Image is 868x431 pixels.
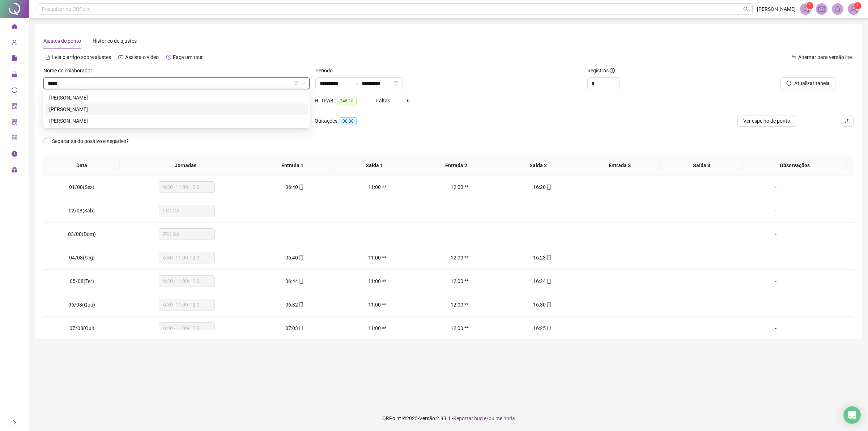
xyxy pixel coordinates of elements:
[12,52,17,67] span: file
[533,325,546,331] span: 16:25
[163,299,210,310] span: 6:30 -11:00-12:00-16:20
[163,276,210,287] span: 6:30 -11:00-12:00-16:20
[737,115,796,127] button: Ver espelho de ponto
[315,117,387,125] div: Quitações:
[93,38,137,44] span: Histórico de ajustes
[12,68,17,83] span: lock
[301,81,306,85] span: down
[587,67,615,75] span: Registros
[285,325,298,331] span: 07:03
[45,55,50,60] span: file-text
[12,20,17,35] span: home
[45,115,308,127] div: ANDREZA EVELYN MARQUES PEREIRA
[285,184,298,190] span: 06:40
[775,325,776,331] span: -
[315,97,376,105] div: H. TRAB.:
[285,255,298,261] span: 06:40
[415,156,497,176] th: Entrada 2
[533,278,546,284] span: 16:24
[353,80,359,86] span: swap-right
[49,94,304,102] div: [PERSON_NAME]
[794,79,830,87] span: Atualizar tabela
[610,68,615,73] span: info-circle
[533,302,546,308] span: 16:30
[163,182,210,193] span: 6:30 -11:00-12:00-16:20
[497,156,579,176] th: Saída 2
[579,156,661,176] th: Entrada 3
[118,55,123,60] span: youtube
[546,326,552,331] span: mobile
[49,137,132,145] span: Separar saldo positivo e negativo?
[298,185,304,190] span: mobile
[298,279,304,284] span: mobile
[68,231,96,237] span: 03/08(Dom)
[546,185,552,190] span: mobile
[315,67,337,75] label: Período
[791,55,796,60] span: swap
[546,279,552,284] span: mobile
[43,38,81,44] span: Ajustes de ponto
[298,302,304,307] span: mobile
[407,98,410,103] span: 6
[743,156,847,176] th: Observações
[809,3,811,8] span: 1
[834,6,841,12] span: bell
[533,184,546,190] span: 16:20
[298,326,304,331] span: mobile
[775,255,776,261] span: -
[743,7,749,12] span: search
[775,231,776,237] span: -
[173,54,203,60] span: Faça um tour
[775,278,776,284] span: -
[743,117,790,125] span: Ver espelho de ponto
[49,105,304,113] div: [PERSON_NAME]
[845,118,851,124] span: upload
[453,415,515,421] span: Reportar bug e/ou melhoria
[68,302,95,308] span: 06/08(Qua)
[163,205,210,216] span: FOLGA
[43,67,97,75] label: Nome do colaborador
[70,278,94,284] span: 05/08(Ter)
[775,208,776,214] span: -
[333,156,415,176] th: Saída 1
[12,84,17,98] span: sync
[546,255,552,260] span: mobile
[803,6,809,12] span: notification
[298,255,304,260] span: mobile
[29,406,868,431] footer: QRPoint © 2025 - 2.93.1 -
[166,55,171,60] span: history
[45,92,308,103] div: ANDREIA CRISTINA ARAUJO LIMA
[748,161,841,169] span: Observações
[854,2,861,9] sup: Atualize o seu contato no menu Meus Dados
[285,278,298,284] span: 06:44
[340,117,357,125] span: 00:00
[43,156,120,176] th: Data
[757,5,796,13] span: [PERSON_NAME]
[49,117,304,125] div: [PERSON_NAME]
[533,255,546,261] span: 16:23
[69,325,94,331] span: 07/08(Qui)
[52,54,111,60] span: Leia o artigo sobre ajustes
[376,98,392,103] span: Faltas:
[251,156,333,176] th: Entrada 1
[163,323,210,334] span: 6:30 -11:00-12:00-16:20
[163,252,210,263] span: 6:30 -11:00-12:00-16:20
[775,302,776,308] span: -
[661,156,743,176] th: Saída 3
[285,302,298,308] span: 06:32
[120,156,251,176] th: Jornadas
[856,3,859,8] span: 1
[12,164,17,178] span: gift
[69,255,95,261] span: 04/08(Seg)
[546,302,552,307] span: mobile
[775,184,776,190] span: -
[337,97,357,105] span: 246:18
[419,415,435,421] span: Versão
[12,148,17,162] span: info-circle
[294,81,298,85] span: filter
[163,229,210,240] span: FOLGA
[12,420,17,425] span: right
[806,2,813,9] sup: 1
[45,103,308,115] div: ANDREIA SABRINA DA SILVA SOUZA
[780,77,835,89] button: Atualizar tabela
